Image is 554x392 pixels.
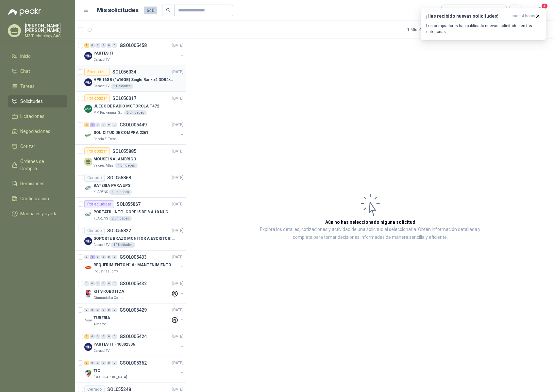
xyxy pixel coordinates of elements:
[101,361,106,365] div: 0
[75,92,186,118] a: Por cotizarSOL056017[DATE] Company LogoJUEGO DE RADIO MOTOROLA T472MM Packaging [GEOGRAPHIC_DATA]...
[172,95,183,102] p: [DATE]
[8,50,67,62] a: Inicio
[84,308,89,312] div: 0
[252,226,489,241] p: Explora los detalles, cotizaciones y actividad de una solicitud al seleccionarla. Obtén informaci...
[84,264,92,271] img: Company Logo
[90,308,95,312] div: 0
[112,281,117,286] div: 0
[8,110,67,122] a: Licitaciones
[8,177,67,190] a: Remisiones
[93,341,135,348] p: PARTES TI - 10002306
[101,255,106,259] div: 0
[120,334,147,339] p: GSOL005424
[8,8,41,16] img: Logo peakr
[172,307,183,313] p: [DATE]
[172,201,183,207] p: [DATE]
[107,175,131,180] p: SOL055868
[84,237,92,245] img: Company Logo
[93,216,108,221] p: KLARENS
[84,184,92,192] img: Company Logo
[107,281,111,286] div: 0
[95,122,100,127] div: 0
[93,84,109,89] p: Caracol TV
[93,375,127,380] p: [GEOGRAPHIC_DATA]
[421,8,546,40] button: ¡Has recibido nuevas solicitudes!hace 4 horas Los compradores han publicado nuevas solicitudes en...
[109,189,132,195] div: 4 Unidades
[172,360,183,366] p: [DATE]
[75,224,186,251] a: CerradoSOL055822[DATE] Company LogoSOPORTE BRAZO MONITOR A ESCRITORIO NBF80Caracol TV10 Unidades
[93,236,175,242] p: SOPORTE BRAZO MONITOR A ESCRITORIO NBF80
[84,369,92,377] img: Company Logo
[172,122,183,128] p: [DATE]
[84,280,185,301] a: 0 0 0 0 0 0 GSOL005432[DATE] Company LogoKITS ROBÓTICAGimnasio La Colina
[97,6,139,15] h1: Mis solicitudes
[8,95,67,107] a: Solicitudes
[112,308,117,312] div: 0
[107,122,111,127] div: 0
[107,308,111,312] div: 0
[109,216,132,221] div: 2 Unidades
[84,131,92,139] img: Company Logo
[172,42,183,49] p: [DATE]
[90,281,95,286] div: 0
[115,163,138,168] div: 1 Unidades
[107,387,131,392] p: SOL055248
[20,98,43,105] span: Solicitudes
[84,306,185,327] a: 0 0 0 0 0 0 GSOL005429[DATE] Company LogoTUBERIAAlmatec
[84,290,92,298] img: Company Logo
[112,334,117,339] div: 0
[120,255,147,259] p: GSOL005433
[84,147,110,155] div: Por cotizar
[512,13,535,19] span: hace 4 horas
[426,23,541,35] p: Los compradores han publicado nuevas solicitudes en tus categorías.
[172,281,183,287] p: [DATE]
[93,183,130,189] p: BATERIA PARA UPS
[93,269,118,274] p: Industrias Tomy
[93,348,109,353] p: Caracol TV
[90,43,95,48] div: 0
[112,361,117,365] div: 0
[84,122,89,127] div: 2
[101,122,106,127] div: 0
[93,209,175,215] p: PORTATIL INTEL CORE I5 DE 8 A 10 NUCLEOS
[112,70,136,74] p: SOL056034
[93,262,171,268] p: REQUERIMIENTO N° 6 - MANTENIMIENTO
[172,334,183,340] p: [DATE]
[75,171,186,198] a: CerradoSOL055868[DATE] Company LogoBATERIA PARA UPSKLARENS4 Unidades
[120,281,147,286] p: GSOL005432
[93,163,114,168] p: Valores Atlas
[93,103,159,109] p: JUEGO DE RADIO MOTOROLA T472
[541,3,548,9] span: 4
[120,43,147,48] p: GSOL005458
[95,281,100,286] div: 0
[8,192,67,205] a: Configuración
[8,140,67,153] a: Cotizar
[84,361,89,365] div: 3
[84,255,89,259] div: 0
[90,361,95,365] div: 0
[325,219,415,226] h3: Aún no has seleccionado niguna solicitud
[93,77,175,83] p: HPE 16GB (1x16GB) Single Rank x4 DDR4-2400
[101,334,106,339] div: 0
[20,158,61,172] span: Órdenes de Compra
[84,52,92,60] img: Company Logo
[144,7,157,14] span: 640
[84,281,89,286] div: 0
[172,148,183,155] p: [DATE]
[112,255,117,259] div: 0
[534,5,546,16] button: 4
[93,57,109,62] p: Caracol TV
[93,156,136,162] p: MOUSE INALAMBRICO
[101,43,106,48] div: 0
[84,334,89,339] div: 3
[20,210,58,217] span: Manuales y ayuda
[93,288,124,295] p: KITS ROBÓTICA
[101,281,106,286] div: 0
[172,254,183,260] p: [DATE]
[20,180,44,187] span: Remisiones
[445,7,459,14] div: Todas
[426,13,509,19] h3: ¡Has recibido nuevas solicitudes!
[8,155,67,175] a: Órdenes de Compra
[84,317,92,324] img: Company Logo
[84,121,185,142] a: 2 1 0 0 0 0 GSOL005449[DATE] Company LogoSOLICITUD DE COMPRA 2261Panela El Trébol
